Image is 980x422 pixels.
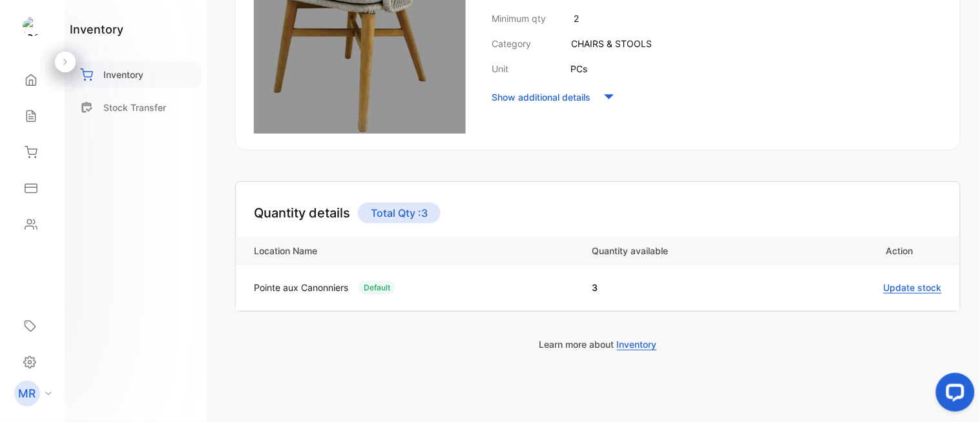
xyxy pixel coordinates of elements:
[592,281,778,294] p: 3
[796,242,913,257] p: Action
[70,94,202,121] a: Stock Transfer
[254,281,348,294] p: Pointe aux Canonniers
[70,61,202,88] a: Inventory
[492,62,508,75] p: Unit
[23,17,42,36] img: logo
[359,281,395,295] div: Default
[492,37,531,50] p: Category
[574,12,579,25] p: 2
[358,203,441,223] p: Total Qty : 3
[617,339,657,350] span: Inventory
[592,242,778,257] p: Quantity available
[235,337,961,351] p: Learn more about
[103,101,166,114] p: Stock Transfer
[70,21,123,38] h1: inventory
[926,368,980,422] iframe: LiveChat chat widget
[254,203,350,223] h4: Quantity details
[492,12,546,25] p: Minimum qty
[571,37,652,50] p: CHAIRS & STOOLS
[884,282,942,294] span: Update stock
[492,90,590,104] p: Show additional details
[254,242,578,257] p: Location Name
[103,68,143,81] p: Inventory
[19,385,36,402] p: MR
[570,62,587,75] p: PCs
